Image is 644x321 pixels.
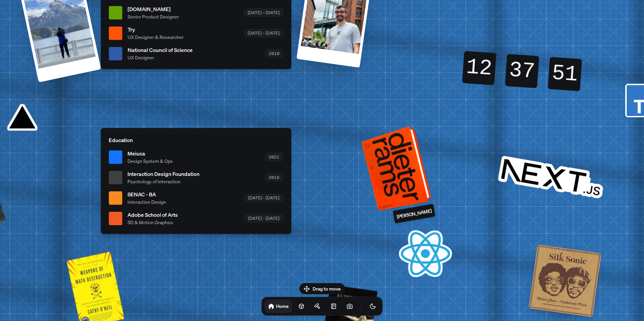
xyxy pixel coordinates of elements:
p: Education [109,136,283,144]
span: Try [127,25,183,34]
div: 2021 [265,153,283,161]
button: Toggle Theme [366,300,380,313]
span: Design System & Ops [127,157,173,165]
span: 3D & Motion Graphics [127,219,178,226]
div: [DATE] - [DATE] [245,194,283,202]
div: [DATE] – [DATE] [244,29,283,37]
span: [DOMAIN_NAME] [127,5,179,13]
span: Meiuca [127,149,173,157]
span: Senior Product Designer [127,13,179,20]
span: Adobe School of Arts [127,211,178,219]
div: 2018 [265,49,283,58]
div: 2019 [265,173,283,182]
p: [PERSON_NAME] [396,207,432,220]
span: Psychology of Interaction [127,178,200,185]
span: UX Designer & Researcher [127,34,183,41]
h1: Home [276,303,289,309]
span: Interaction Design [127,198,166,205]
div: 51 [548,57,582,91]
span: UX Designer [127,54,193,61]
a: Home [265,300,292,313]
span: SENAC - BA [127,190,166,198]
span: National Council of Science [127,46,193,54]
span: Interaction Design Foundation [127,170,200,178]
div: [DATE] – [DATE] [244,8,283,17]
div: [DATE] - [DATE] [245,214,283,222]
